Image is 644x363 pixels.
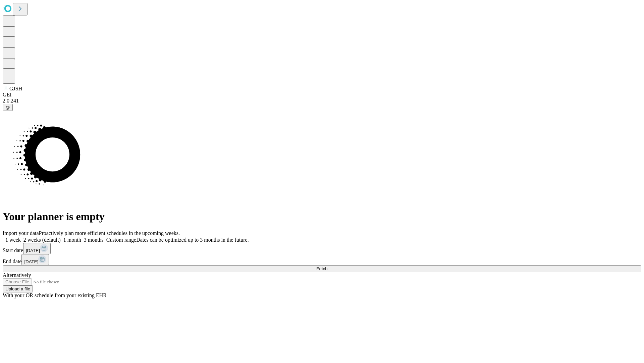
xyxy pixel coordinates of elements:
div: Start date [3,243,641,254]
span: Proactively plan more efficient schedules in the upcoming weeks. [39,230,180,236]
div: 2.0.241 [3,98,641,104]
span: With your OR schedule from your existing EHR [3,292,107,298]
button: [DATE] [23,243,51,254]
div: End date [3,254,641,265]
button: Fetch [3,265,641,272]
span: 1 week [5,237,21,243]
div: GEI [3,92,641,98]
span: Fetch [316,266,327,271]
span: 3 months [84,237,104,243]
button: Upload a file [3,285,33,292]
span: 1 month [63,237,81,243]
button: [DATE] [21,254,49,265]
span: [DATE] [26,248,40,253]
span: GJSH [9,86,22,91]
span: Alternatively [3,272,31,278]
span: Dates can be optimized up to 3 months in the future. [136,237,249,243]
span: Import your data [3,230,39,236]
h1: Your planner is empty [3,210,641,223]
span: Custom range [106,237,136,243]
span: [DATE] [24,259,38,264]
button: @ [3,104,13,111]
span: 2 weeks (default) [23,237,61,243]
span: @ [5,105,10,110]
